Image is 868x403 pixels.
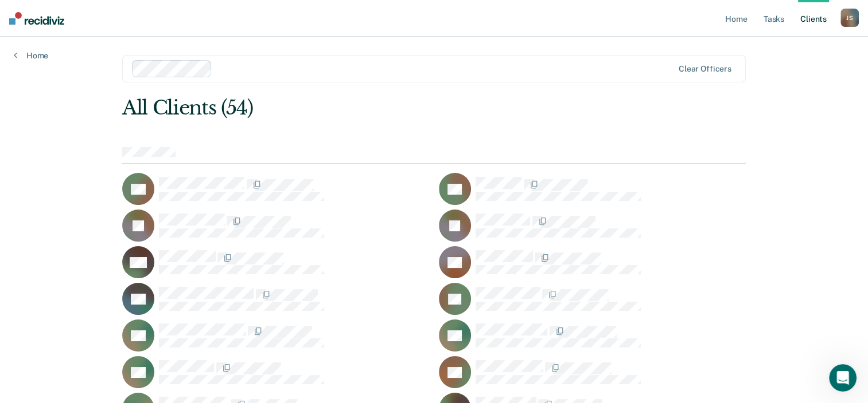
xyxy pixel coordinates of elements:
[840,9,859,27] button: JS
[9,12,64,25] img: Recidiviz
[14,50,48,61] a: Home
[122,96,621,120] div: All Clients (54)
[840,9,859,27] div: J S
[679,64,731,74] div: Clear officers
[829,364,857,392] iframe: Intercom live chat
